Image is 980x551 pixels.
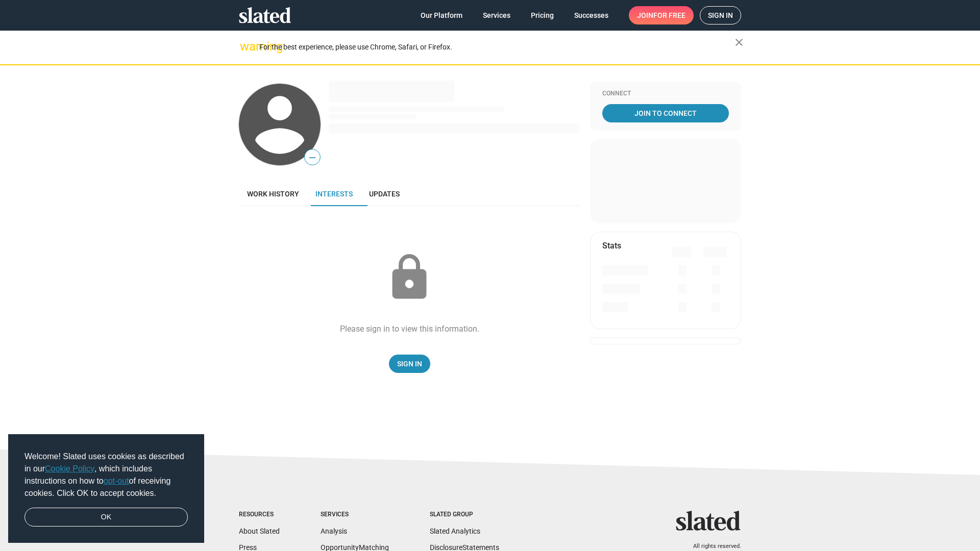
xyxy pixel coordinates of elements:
a: Updates [361,182,408,206]
span: Updates [369,190,400,198]
a: Services [475,6,519,24]
div: Please sign in to view this information. [340,323,479,334]
a: Pricing [523,6,562,24]
a: Work history [239,182,307,206]
span: for free [653,6,685,24]
span: Services [483,6,510,24]
span: Sign In [397,355,422,373]
span: Work history [247,190,299,198]
mat-icon: lock [384,252,435,303]
a: Cookie Policy [45,464,94,473]
a: Slated Analytics [430,527,480,535]
a: Analysis [321,527,347,535]
span: Pricing [531,6,554,24]
a: dismiss cookie message [24,508,188,527]
a: Our Platform [412,6,471,24]
mat-icon: warning [240,40,252,53]
div: cookieconsent [8,434,204,543]
a: Joinfor free [629,6,694,24]
a: opt-out [104,477,129,485]
span: Sign in [708,7,733,24]
div: For the best experience, please use Chrome, Safari, or Firefox. [259,40,735,54]
div: Services [321,511,389,519]
span: — [305,151,320,164]
span: Join To Connect [604,104,727,122]
span: Our Platform [421,6,462,24]
span: Interests [315,190,353,198]
mat-card-title: Stats [602,240,621,251]
span: Successes [574,6,608,24]
span: Welcome! Slated uses cookies as described in our , which includes instructions on how to of recei... [24,450,188,499]
a: Interests [307,182,361,206]
a: Sign In [389,355,430,373]
a: Sign in [700,6,741,24]
a: About Slated [239,527,280,535]
a: Successes [566,6,617,24]
div: Connect [602,90,729,98]
span: Join [637,6,685,24]
div: Resources [239,511,280,519]
div: Slated Group [430,511,499,519]
a: Join To Connect [602,104,729,122]
mat-icon: close [733,36,745,48]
